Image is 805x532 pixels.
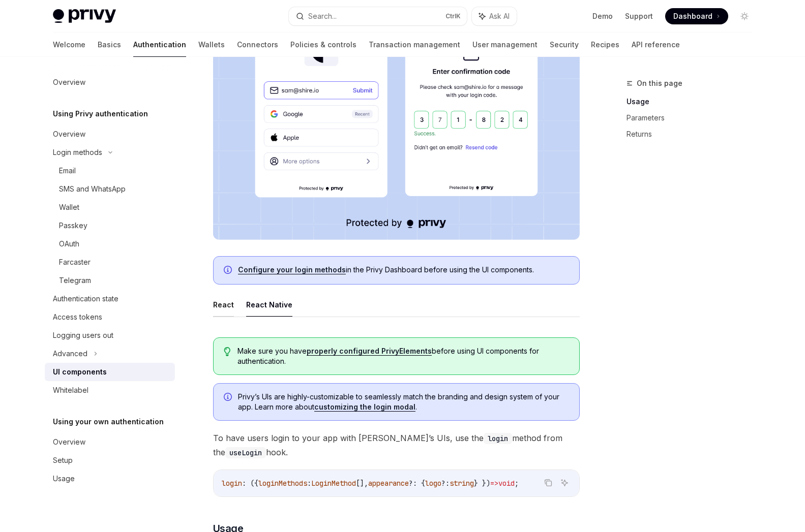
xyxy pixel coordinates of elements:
svg: Info [224,266,234,276]
a: Authentication [133,33,186,57]
span: ?: [441,479,450,488]
a: UI components [45,363,175,381]
span: Ask AI [489,11,510,21]
span: [], [356,479,368,488]
span: Ctrl K [445,12,461,20]
span: } }) [474,479,490,488]
img: light logo [53,9,116,23]
a: Passkey [45,216,175,235]
div: Farcaster [59,256,91,268]
a: Usage [45,470,175,488]
a: Farcaster [45,253,175,271]
a: Usage [627,93,761,110]
span: logo [425,479,441,488]
div: Email [59,165,76,177]
span: appearance [368,479,409,488]
div: Overview [53,436,85,448]
span: ; [515,479,519,488]
h5: Using Privy authentication [53,108,148,120]
code: login [484,433,512,444]
a: Logging users out [45,326,175,345]
a: OAuth [45,235,175,253]
button: React Native [246,293,292,317]
a: Parameters [627,110,761,126]
button: Copy the contents from the code block [542,476,555,489]
a: Connectors [237,33,278,57]
button: Toggle dark mode [736,8,753,24]
div: Usage [53,473,75,485]
a: Overview [45,73,175,91]
div: Overview [53,128,85,140]
div: Login methods [53,146,102,159]
div: Advanced [53,348,87,360]
a: properly configured PrivyElements [307,347,432,356]
a: Setup [45,451,175,470]
div: UI components [53,366,107,378]
span: Make sure you have before using UI components for authentication. [237,346,569,366]
a: Dashboard [665,8,728,24]
span: void [498,479,515,488]
a: Wallet [45,198,175,216]
a: Overview [45,433,175,451]
a: Demo [592,11,613,21]
a: Telegram [45,271,175,290]
div: SMS and WhatsApp [59,183,126,195]
div: Setup [53,454,73,466]
a: Overview [45,125,175,143]
a: Security [550,33,579,57]
span: login [222,479,242,488]
span: loginMethods [258,479,307,488]
span: in the Privy Dashboard before using the UI components. [238,265,569,275]
span: Privy’s UIs are highly-customizable to seamlessly match the branding and design system of your ap... [238,392,569,412]
span: Dashboard [673,11,712,21]
span: : [307,479,311,488]
h5: Using your own authentication [53,416,164,428]
div: Telegram [59,274,91,287]
a: Returns [627,126,761,142]
svg: Tip [224,347,231,356]
div: Overview [53,76,85,88]
span: string [450,479,474,488]
span: To have users login to your app with [PERSON_NAME]’s UIs, use the method from the hook. [213,431,580,459]
a: Policies & controls [290,33,356,57]
button: Ask AI [472,7,517,25]
a: Configure your login methods [238,265,346,274]
div: Whitelabel [53,384,88,396]
a: API reference [632,33,680,57]
a: Whitelabel [45,381,175,399]
div: Logging users out [53,329,113,341]
a: Basics [98,33,121,57]
span: LoginMethod [311,479,356,488]
span: => [490,479,498,488]
a: Authentication state [45,290,175,308]
a: Email [45,162,175,180]
button: React [213,293,234,317]
div: Wallet [59,201,79,213]
div: Passkey [59,220,87,232]
button: Search...CtrlK [289,7,467,25]
a: User management [472,33,538,57]
a: Transaction management [369,33,460,57]
a: Welcome [53,33,85,57]
div: Access tokens [53,311,102,323]
a: Wallets [198,33,225,57]
button: Ask AI [558,476,571,489]
a: Support [625,11,653,21]
a: Access tokens [45,308,175,326]
div: OAuth [59,238,79,250]
span: ?: { [409,479,425,488]
span: : ({ [242,479,258,488]
code: useLogin [225,447,266,458]
span: On this page [637,77,682,89]
a: SMS and WhatsApp [45,180,175,198]
div: Search... [308,10,337,22]
svg: Info [224,393,234,403]
a: customizing the login modal [314,402,415,412]
a: Recipes [591,33,619,57]
div: Authentication state [53,293,118,305]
